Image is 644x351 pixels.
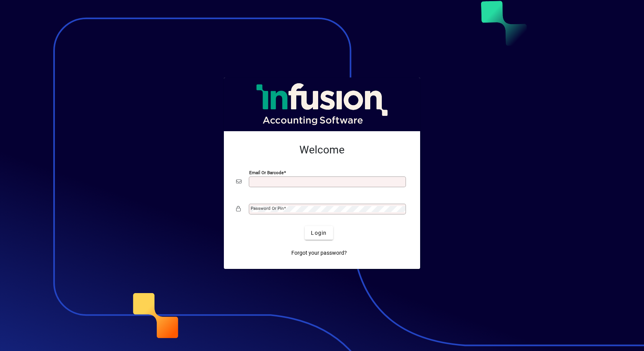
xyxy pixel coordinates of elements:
span: Forgot your password? [291,249,347,257]
mat-label: Email or Barcode [249,170,284,175]
mat-label: Password or Pin [251,206,284,211]
h2: Welcome [236,143,408,157]
a: Forgot your password? [288,246,350,260]
span: Login [311,229,327,237]
button: Login [305,226,333,240]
